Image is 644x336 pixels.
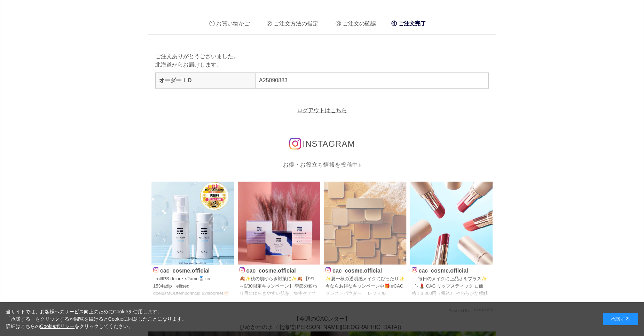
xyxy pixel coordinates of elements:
img: インスタグラムのロゴ [289,138,301,150]
div: 承諾する [603,313,638,325]
p: 🍂✨秋の肌ゆらぎ対策に✨🍂 【9/1～9/30限定キャンペーン】 季節の変わり目にゆらぎやすい肌を、集中ケアでうるおいチャージ！ 今だけフェイスパック 3箱セットが2箱分の価格 でご購入いただけ... [239,275,319,298]
a: A25090883 [259,77,288,83]
img: Photo by cac_cosme.official [238,182,321,265]
p: cac_cosme.official [412,266,491,274]
img: Photo by cac_cosme.official [324,182,407,265]
img: Photo by cac_cosme.official [410,182,493,265]
img: Photo by cac_cosme.official [151,182,234,265]
span: INSTAGRAM [303,139,355,148]
li: お買い物かご [204,15,250,29]
p: ✨夏〜秋の透明感メイクにぴったり✨ 今ならお得なキャンペーン中🎁 #CACプレストパウダー レフィル（¥4,400） 毛穴カバー＆自然なキメ細かさ。仕上げに◎ #CACパウダーファンデーション ... [325,275,405,298]
p: ˗lo #IPS dolor・s2ame🥈 co˗ 1534adip・elitsed doeiusMODtemporincid u2laboreet👏🏻✨✨ 🫧DOL magnaaliq eni... [153,275,233,298]
p: cac_cosme.official [153,266,233,274]
p: cac_cosme.official [325,266,405,274]
th: オーダーＩＤ [156,73,256,89]
li: ご注文の確認 [330,15,376,29]
div: 当サイトでは、お客様へのサービス向上のためにCookieを使用します。 「承諾する」をクリックするか閲覧を続けるとCookieに同意したことになります。 詳細はこちらの をクリックしてください。 [6,308,187,330]
span: お得・お役立ち情報を投稿中♪ [283,162,361,168]
a: Cookieポリシー [40,323,75,329]
p: ご注文ありがとうございました。 北海道からお届けします。 [155,52,489,69]
p: ˗ˋˏ 毎日のメイクに上品さをプラス✨ ˎˊ˗ 💄 CAC リップスティック ∟価格：3,300円（税込） やわらかな感触でなめらかにフィット。 マスク移りが目立ちにくい処方もうれしいポイント。... [412,275,491,298]
li: ご注文完了 [388,16,430,31]
li: ご注文方法の指定 [261,15,318,29]
p: cac_cosme.official [239,266,319,274]
a: ログアウトはこちら [297,107,347,113]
